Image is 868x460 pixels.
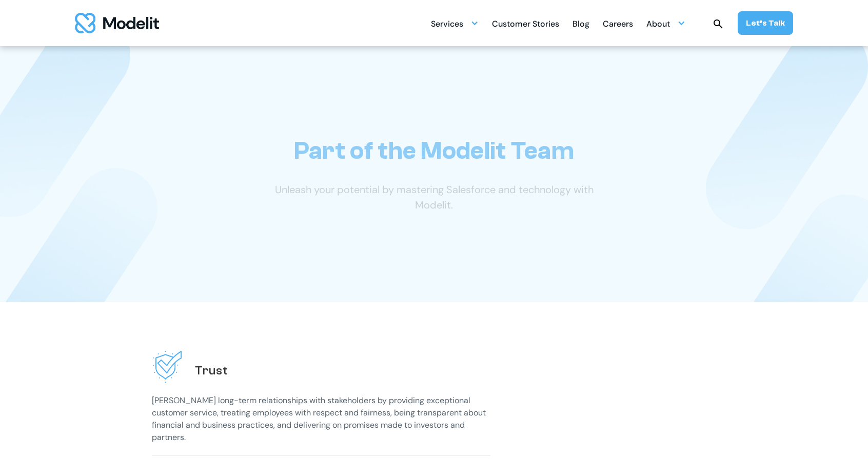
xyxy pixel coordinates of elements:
[573,13,589,33] a: Blog
[738,11,793,35] a: Let’s Talk
[492,13,559,33] a: Customer Stories
[294,136,574,165] h1: Part of the Modelit Team
[75,13,159,33] img: modelit logo
[431,15,463,35] div: Services
[603,15,633,35] div: Careers
[152,394,490,444] p: [PERSON_NAME] long-term relationships with stakeholders by providing exceptional customer service...
[646,13,685,33] div: About
[75,13,159,33] a: home
[492,15,559,35] div: Customer Stories
[431,13,479,33] div: Services
[646,15,670,35] div: About
[746,17,785,29] div: Let’s Talk
[603,13,633,33] a: Careers
[257,182,611,213] p: Unleash your potential by mastering Salesforce and technology with Modelit.
[573,15,589,35] div: Blog
[195,363,228,379] h2: Trust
